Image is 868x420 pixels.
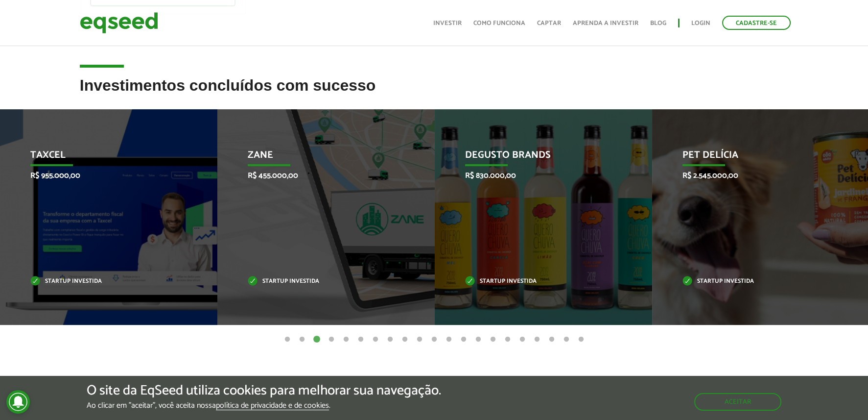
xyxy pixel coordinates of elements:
p: Degusto Brands [465,149,607,166]
button: 20 of 21 [562,335,571,345]
button: 3 of 21 [312,335,322,345]
a: política de privacidade e de cookies [216,402,329,410]
p: Pet Delícia [682,149,824,166]
button: 9 of 21 [400,335,410,345]
button: 5 of 21 [341,335,351,345]
a: Cadastre-se [722,16,791,30]
button: 17 of 21 [517,335,527,345]
a: Investir [433,20,462,26]
button: 6 of 21 [356,335,366,345]
button: 16 of 21 [503,335,513,345]
p: Startup investida [465,279,607,284]
button: 19 of 21 [547,335,557,345]
button: 15 of 21 [488,335,498,345]
a: Como funciona [473,20,525,26]
button: Aceitar [694,393,781,411]
p: Startup investida [248,279,390,284]
button: 1 of 21 [282,335,292,345]
a: Login [691,20,710,26]
p: Zane [248,149,390,166]
button: 12 of 21 [444,335,454,345]
button: 8 of 21 [385,335,395,345]
p: R$ 455.000,00 [248,171,390,180]
button: 10 of 21 [415,335,424,345]
p: Taxcel [30,149,172,166]
p: R$ 2.545.000,00 [682,171,824,180]
button: 11 of 21 [429,335,439,345]
button: 7 of 21 [371,335,380,345]
h2: Investimentos concluídos com sucesso [80,77,789,109]
p: Startup investida [30,279,172,284]
button: 14 of 21 [473,335,483,345]
button: 21 of 21 [576,335,586,345]
p: R$ 830.000,00 [465,171,607,180]
button: 18 of 21 [532,335,542,345]
a: Captar [537,20,561,26]
a: Aprenda a investir [573,20,638,26]
p: Ao clicar em "aceitar", você aceita nossa . [87,401,441,410]
a: Blog [650,20,666,26]
h5: O site da EqSeed utiliza cookies para melhorar sua navegação. [87,383,441,398]
button: 4 of 21 [327,335,336,345]
p: Startup investida [682,279,824,284]
img: EqSeed [80,10,158,36]
button: 2 of 21 [297,335,307,345]
button: 13 of 21 [459,335,469,345]
p: R$ 955.000,00 [30,171,172,180]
